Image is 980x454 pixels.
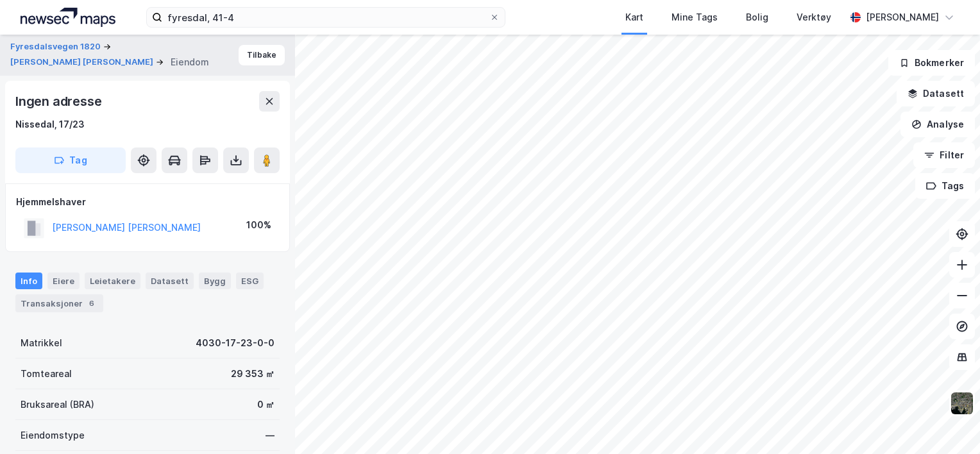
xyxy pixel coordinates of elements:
button: Filter [913,142,975,168]
div: 4030-17-23-0-0 [196,335,275,351]
img: 9k= [950,391,974,416]
div: Info [15,273,42,289]
div: Leietakere [85,273,140,289]
iframe: Chat Widget [916,392,980,454]
div: Kart [625,10,643,25]
div: Bygg [199,273,231,289]
div: Nissedal, 17/23 [15,117,85,132]
div: — [266,428,275,443]
div: 0 ㎡ [257,397,275,412]
button: Analyse [900,112,975,137]
img: logo.a4113a55bc3d86da70a041830d287a7e.svg [21,8,115,27]
button: [PERSON_NAME] [PERSON_NAME] [10,56,156,69]
div: 100% [246,217,271,233]
div: Eiere [47,273,80,289]
button: Tags [915,173,975,199]
div: 29 353 ㎡ [231,366,275,382]
button: Bokmerker [888,50,975,76]
input: Søk på adresse, matrikkel, gårdeiere, leietakere eller personer [162,8,489,27]
div: Hjemmelshaver [16,194,279,210]
div: [PERSON_NAME] [866,10,939,25]
div: Mine Tags [672,10,718,25]
div: ESG [236,273,264,289]
div: Eiendomstype [21,428,85,443]
div: 6 [85,297,98,310]
div: Bolig [746,10,768,25]
div: Ingen adresse [15,91,104,112]
div: Matrikkel [21,335,62,351]
div: Eiendom [171,55,209,70]
button: Datasett [897,81,975,106]
div: Transaksjoner [15,294,103,312]
button: Tilbake [239,45,285,65]
button: Tag [15,147,126,173]
div: Verktøy [797,10,831,25]
div: Datasett [146,273,194,289]
button: Fyresdalsvegen 1820 [10,40,103,53]
div: Tomteareal [21,366,72,382]
div: Bruksareal (BRA) [21,397,94,412]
